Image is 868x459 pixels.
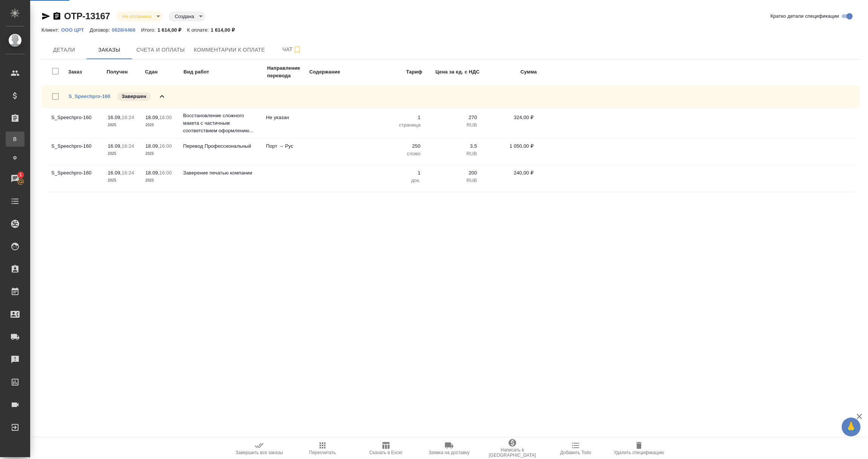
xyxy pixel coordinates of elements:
[145,143,159,149] p: 18.09,
[108,115,122,120] p: 16.09,
[481,64,537,80] td: Сумма
[64,11,110,21] a: OTP-13167
[108,170,122,176] p: 16.09,
[120,13,153,20] button: Не оплачена
[293,45,302,54] svg: Подписаться
[112,27,141,33] p: 0628/4466
[159,115,172,120] p: 16:00
[309,450,336,455] span: Пересчитать
[122,143,134,149] p: 16:24
[484,142,533,150] p: 1 050,00 ₽
[428,114,477,121] p: 270
[369,450,402,455] span: Скачать в Excel
[90,27,112,33] p: Договор:
[122,170,134,176] p: 16:24
[614,450,664,455] span: Удалить спецификацию
[371,150,420,158] p: слово
[429,450,469,455] span: Заявка на доставку
[169,11,205,21] div: Не оплачена
[2,169,28,188] a: 1
[291,438,354,459] button: Пересчитать
[371,177,420,184] p: док.
[106,64,144,80] td: Получен
[108,143,122,149] p: 16.09,
[484,169,533,177] p: 240,00 ₽
[428,121,477,129] p: RUB
[423,64,480,80] td: Цена за ед. с НДС
[112,26,141,33] a: 0628/4466
[187,27,211,33] p: К оплате:
[136,45,185,55] span: Счета и оплаты
[61,26,90,33] a: OOO ЦРТ
[52,12,61,21] button: Скопировать ссылку
[141,27,157,33] p: Итого:
[183,169,258,177] p: Заверение печатью компании
[47,165,104,192] td: S_Speechpro-160
[607,438,671,459] button: Удалить спецификацию
[417,438,481,459] button: Заявка на доставку
[157,27,187,33] p: 1 614,00 ₽
[47,110,104,136] td: S_Speechpro-160
[354,438,417,459] button: Скачать в Excel
[68,64,105,80] td: Заказ
[544,438,607,459] button: Добавить Todo
[159,170,172,176] p: 16:00
[842,418,860,436] button: 🙏
[481,438,544,459] button: Написать в [GEOGRAPHIC_DATA]
[69,93,110,99] a: S_Speechpro-160
[159,143,172,149] p: 16:00
[484,114,533,121] p: 324,00 ₽
[41,12,50,21] button: Скопировать ссылку для ЯМессенджера
[183,112,258,135] p: Восстановление сложного макета с частичным соответствием оформлению...
[194,45,265,55] span: Комментарии к оплате
[428,142,477,150] p: 3,5
[41,27,61,33] p: Клиент:
[173,13,196,20] button: Создана
[485,447,539,458] span: Написать в [GEOGRAPHIC_DATA]
[6,150,24,165] a: Ф
[122,115,134,120] p: 16:24
[267,64,308,80] td: Направление перевода
[108,121,138,129] p: 2025
[274,45,310,54] span: Чат
[371,114,420,121] p: 1
[211,27,240,33] p: 1 614,00 ₽
[15,171,26,179] span: 1
[262,139,304,165] td: Порт → Рус
[845,419,857,435] span: 🙏
[145,115,159,120] p: 18.09,
[61,27,90,33] p: OOO ЦРТ
[145,170,159,176] p: 18.09,
[145,177,176,184] p: 2025
[560,450,591,455] span: Добавить Todo
[145,64,182,80] td: Сдан
[46,45,82,55] span: Детали
[262,110,304,136] td: Не указан
[41,86,860,107] div: S_Speechpro-160Завершен
[122,93,146,100] p: Завершен
[183,64,266,80] td: Вид работ
[91,45,127,55] span: Заказы
[770,12,839,20] span: Кратко детали спецификации
[371,169,420,177] p: 1
[371,142,420,150] p: 250
[47,139,104,165] td: S_Speechpro-160
[370,64,423,80] td: Тариф
[428,177,477,184] p: RUB
[6,132,24,147] a: В
[428,150,477,158] p: RUB
[183,142,258,150] p: Перевод Профессиональный
[9,135,21,143] span: В
[108,150,138,158] p: 2025
[235,450,283,455] span: Завершить все заказы
[428,169,477,177] p: 200
[116,11,162,21] div: Не оплачена
[145,150,176,158] p: 2025
[108,177,138,184] p: 2025
[371,121,420,129] p: страница
[9,154,21,162] span: Ф
[309,64,369,80] td: Содержание
[145,121,176,129] p: 2025
[228,438,291,459] button: Завершить все заказы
